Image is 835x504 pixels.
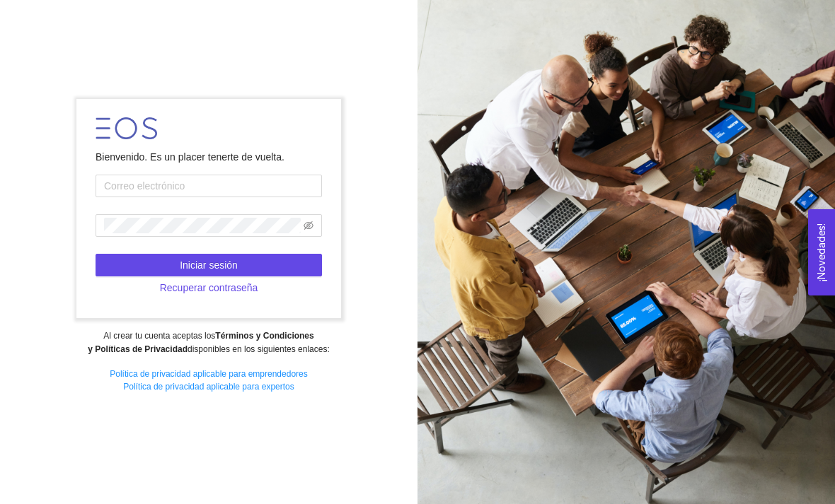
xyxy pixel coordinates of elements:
button: Open Feedback Widget [808,209,835,295]
input: Correo electrónico [96,175,322,197]
a: Recuperar contraseña [96,282,322,293]
span: Iniciar sesión [180,257,238,273]
img: LOGO [96,117,157,139]
span: Recuperar contraseña [160,280,258,295]
strong: Términos y Condiciones y Políticas de Privacidad [88,331,313,354]
button: Recuperar contraseña [96,276,322,299]
div: Bienvenido. Es un placer tenerte de vuelta. [96,149,322,165]
button: Iniciar sesión [96,254,322,276]
a: Política de privacidad aplicable para emprendedores [110,369,308,379]
span: eye-invisible [304,221,313,230]
div: Al crear tu cuenta aceptas los disponibles en los siguientes enlaces: [9,329,408,356]
a: Política de privacidad aplicable para expertos [123,382,294,392]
